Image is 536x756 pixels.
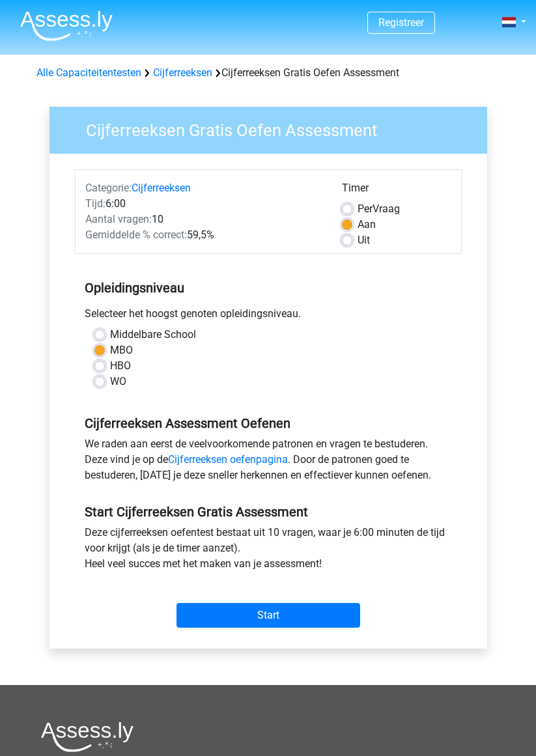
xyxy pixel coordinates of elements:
[358,232,370,248] label: Uit
[20,10,113,41] img: Assessly
[110,358,131,374] label: HBO
[132,182,191,194] a: Cijferreeksen
[85,213,152,225] span: Aantal vragen:
[75,306,462,327] div: Selecteer het hoogst genoten opleidingsniveau.
[153,66,212,79] a: Cijferreeksen
[110,343,133,358] label: MBO
[176,603,360,628] input: Start
[358,217,376,232] label: Aan
[378,16,424,29] a: Registreer
[358,203,373,215] span: Per
[75,525,462,577] div: Deze cijferreeksen oefentest bestaat uit 10 vragen, waar je 6:00 minuten de tijd voor krijgt (als...
[36,66,141,79] a: Alle Capaciteitentesten
[70,115,477,141] h3: Cijferreeksen Gratis Oefen Assessment
[358,201,400,217] label: Vraag
[85,275,452,301] h5: Opleidingsniveau
[31,65,505,81] div: Cijferreeksen Gratis Oefen Assessment
[75,436,462,488] div: We raden aan eerst de veelvoorkomende patronen en vragen te bestuderen. Deze vind je op de . Door...
[85,182,132,194] span: Categorie:
[110,327,196,343] label: Middelbare School
[342,180,451,201] div: Timer
[85,504,452,520] h5: Start Cijferreeksen Gratis Assessment
[85,229,187,241] span: Gemiddelde % correct:
[85,197,106,210] span: Tijd:
[76,212,333,227] div: 10
[168,453,288,466] a: Cijferreeksen oefenpagina
[76,196,333,212] div: 6:00
[41,721,134,752] img: Assessly logo
[76,227,333,243] div: 59,5%
[110,374,126,389] label: WO
[85,415,452,431] h5: Cijferreeksen Assessment Oefenen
